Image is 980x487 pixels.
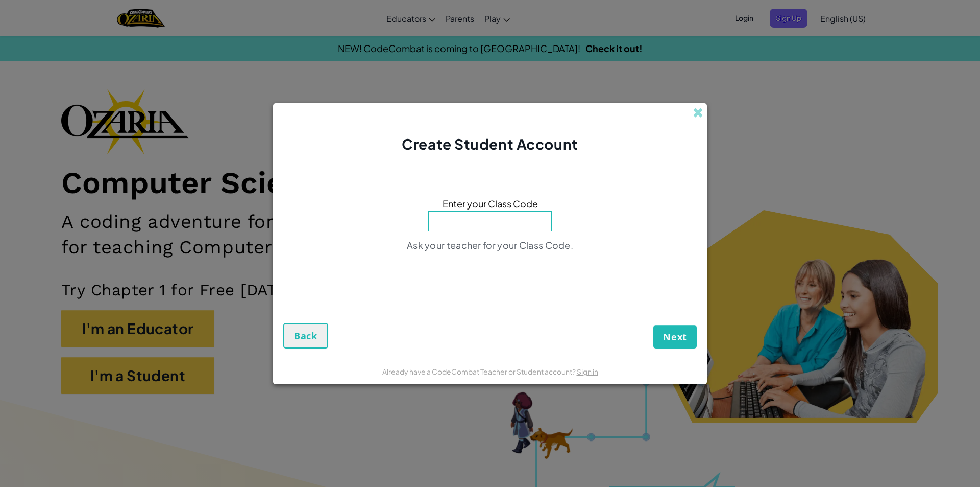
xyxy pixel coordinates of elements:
span: Create Student Account [402,135,578,153]
a: Sign in [577,367,598,376]
button: Back [283,323,328,349]
button: Next [653,325,697,349]
span: Next [663,331,687,343]
span: Already have a CodeCombat Teacher or Student account? [382,367,577,376]
span: Enter your Class Code [443,196,538,211]
span: Back [294,330,317,342]
span: Ask your teacher for your Class Code. [407,239,573,251]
